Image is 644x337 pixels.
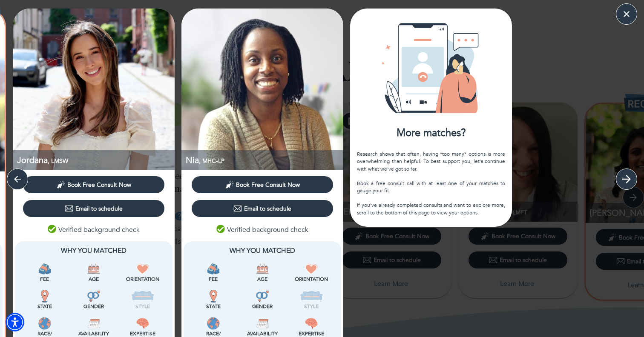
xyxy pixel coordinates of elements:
p: Age [239,275,285,283]
span: Book Free Consult Now [67,181,131,189]
button: Book Free Consult Now [23,176,164,193]
button: Book Free Consult Now [192,176,333,193]
img: Race/<br />Ethnicity [38,317,51,330]
p: Gender [71,303,116,310]
div: Email to schedule [65,204,123,213]
p: Style [120,303,166,310]
div: Email to schedule [233,204,291,213]
p: Fee [190,275,236,283]
button: Email to schedule [23,200,164,217]
p: Why You Matched [22,246,166,256]
img: Race/<br />Ethnicity [207,317,220,330]
p: State [22,303,67,310]
img: State [207,290,220,303]
img: Gender [256,290,269,303]
p: LMSW [17,154,175,166]
img: Orientation [305,263,318,275]
img: Orientation [136,263,149,275]
p: Nia [186,154,343,166]
div: More matches? [350,126,512,140]
img: Jordana Shenker profile [13,9,175,170]
span: Book Free Consult Now [236,181,300,189]
div: Research shows that often, having *too many* options is more overwhelming than helpful. To best s... [357,151,505,216]
div: This provider is licensed to work in your state. [22,290,67,310]
p: Style [289,303,334,310]
img: Age [256,263,269,275]
p: State [190,303,236,310]
p: Orientation [120,275,166,283]
img: Fee [207,263,220,275]
img: Style [131,290,155,303]
img: Availability [256,317,269,330]
img: Availability [87,317,100,330]
button: Email to schedule [192,200,333,217]
p: Orientation [289,275,334,283]
img: Expertise [305,317,318,330]
p: Age [71,275,116,283]
img: Age [87,263,100,275]
img: Nia Millington profile [181,9,343,170]
span: , LMSW [48,157,68,165]
p: Why You Matched [190,246,334,256]
p: Verified background check [216,225,308,235]
div: This provider is licensed to work in your state. [190,290,236,310]
img: Fee [38,263,51,275]
div: Accessibility Menu [6,313,24,331]
img: Style [300,290,323,303]
img: Gender [87,290,100,303]
p: Fee [22,275,67,283]
img: State [38,290,51,303]
p: Verified background check [48,225,140,235]
span: , MHC-LP [199,157,224,165]
img: Card icon [380,17,482,119]
img: Expertise [136,317,149,330]
p: Gender [239,303,285,310]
